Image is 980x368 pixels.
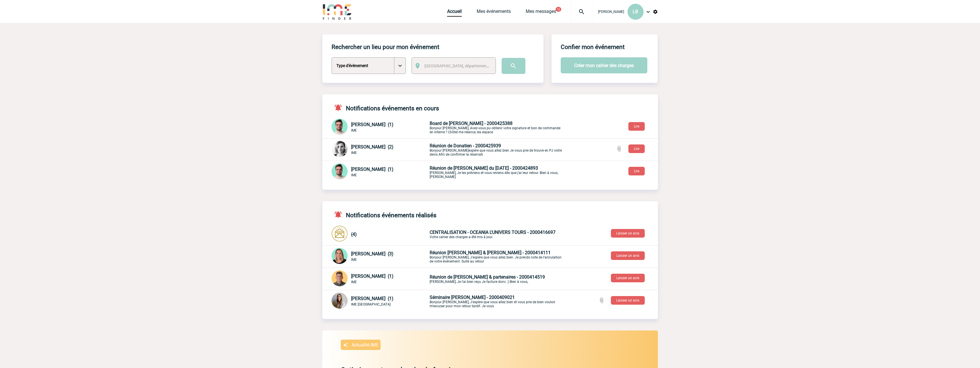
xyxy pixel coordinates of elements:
button: Laisser un avis [611,274,645,282]
a: [PERSON_NAME] (1) IME [GEOGRAPHIC_DATA] Séminaire [PERSON_NAME] - 2000409021Bonjour [PERSON_NAME]... [332,298,564,304]
img: IME-Finder [322,3,352,20]
a: Mes événements [477,9,511,17]
button: Laisser un avis [611,251,645,260]
img: 115329-0.jpg [332,293,348,309]
span: Réunion [PERSON_NAME] & [PERSON_NAME] - 2000414111 [430,250,551,255]
span: [PERSON_NAME] (1) [351,167,393,172]
div: Conversation privée : Client - Agence [332,163,428,181]
span: [PERSON_NAME] (1) [351,296,393,301]
a: Lire [624,123,649,129]
a: (4) CENTRALISATION - OCEANIA L'UNIVERS TOURS - 2000416697Votre cahier des charges a été mis à jour. [332,231,564,236]
img: 121547-2.png [332,119,348,135]
button: Lire [628,122,645,131]
a: Lire [624,168,649,173]
p: Bonjour [PERSON_NAME], J'espère que vous allez bien. Je prends note de l'annulation de votre évén... [430,250,564,263]
button: Laisser un avis [611,296,645,305]
p: Bonjour [PERSON_NAME], Avez-vous pu obtenir votre signature et bon de commande en interne ? L'hôt... [430,121,564,134]
div: Conversation privée : Client - Agence [332,248,658,265]
p: Bonjour [PERSON_NAME]espère que vous allez bien Je vous prie de trouve en PJ votre devis Afin de ... [430,143,564,156]
span: IME [GEOGRAPHIC_DATA] [351,302,391,306]
button: Créer mon cahier des charges [561,57,647,73]
p: Votre cahier des charges a été mis à jour. [430,230,564,239]
span: Réunion de [PERSON_NAME] & partenaires - 2000414519 [430,274,545,280]
p: [PERSON_NAME], Je les préviens et vous reviens dès que j'ai leur retour. Bien à vous, [PERSON_NAME] [430,165,564,179]
a: [PERSON_NAME] (3) IME Réunion [PERSON_NAME] & [PERSON_NAME] - 2000414111Bonjour [PERSON_NAME], J'... [332,253,564,259]
span: [GEOGRAPHIC_DATA], département, région... [424,64,504,68]
img: 103019-1.png [332,141,348,157]
button: 12 [556,7,561,12]
a: [PERSON_NAME] (1) IME Board de [PERSON_NAME] - 2000425388Bonjour [PERSON_NAME], Avez-vous pu obte... [332,124,564,130]
img: notifications-active-24-px-r.png [334,210,346,219]
span: CENTRALISATION - OCEANIA L'UNIVERS TOURS - 2000416697 [430,230,556,235]
div: Conversation privée : Client - Agence [332,226,658,243]
p: Actualité IME [352,342,378,348]
h4: Notifications événements réalisés [332,210,437,219]
h4: Confier mon événement [561,44,625,50]
span: Board de [PERSON_NAME] - 2000425388 [430,121,513,126]
img: 115098-1.png [332,270,348,286]
span: Réunion de Donatien - 2000425939 [430,143,501,148]
p: [PERSON_NAME], Je l'ai bien reçu Je facture donc :) Bien à vous, [430,274,564,284]
span: IME [351,151,357,155]
button: Lire [628,167,645,175]
span: IME [351,258,357,262]
div: Conversation privée : Client - Agence [332,293,658,310]
div: Conversation privée : Client - Agence [332,141,428,158]
span: [PERSON_NAME] (1) [351,122,393,127]
img: 112968-1.png [332,248,348,264]
span: Réunion de [PERSON_NAME] du [DATE] - 2000424893 [430,165,538,171]
input: Submit [502,58,525,74]
a: Lire [624,146,649,151]
span: [PERSON_NAME] [598,10,624,14]
a: Accueil [447,9,462,17]
span: IME [351,173,357,177]
h4: Rechercher un lieu pour mon événement [332,44,439,50]
img: notifications-active-24-px-r.png [334,103,346,112]
span: (4) [351,232,357,237]
div: Conversation privée : Client - Agence [332,119,428,136]
img: 121547-2.png [332,163,348,179]
div: Conversation privée : Client - Agence [332,270,658,287]
button: Lire [628,144,645,153]
span: [PERSON_NAME] (3) [351,251,393,257]
span: IME [351,128,357,132]
a: Mes messages [526,9,556,17]
button: Laisser un avis [611,229,645,238]
a: [PERSON_NAME] (1) IME Réunion de [PERSON_NAME] du [DATE] - 2000424893[PERSON_NAME], Je les prévie... [332,169,564,174]
h4: Notifications événements en cours [332,103,439,112]
span: [PERSON_NAME] (1) [351,273,393,279]
a: [PERSON_NAME] (1) IME Réunion de [PERSON_NAME] & partenaires - 2000414519[PERSON_NAME], Je l'ai b... [332,276,564,281]
span: [PERSON_NAME] (2) [351,144,393,150]
span: LB [633,9,638,14]
span: Séminaire [PERSON_NAME] - 2000409021 [430,295,515,300]
p: Bonjour [PERSON_NAME], J'espère que vous allez bien et vous prie de bien vouloir m'excuser pour m... [430,295,564,308]
img: photonotifcontact.png [332,226,348,242]
span: IME [351,280,357,284]
a: [PERSON_NAME] (2) IME Réunion de Donatien - 2000425939Bonjour [PERSON_NAME]espère que vous allez ... [332,146,564,152]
